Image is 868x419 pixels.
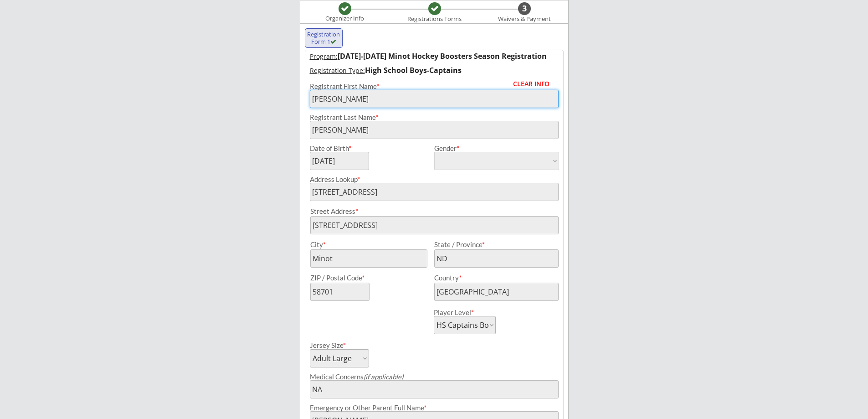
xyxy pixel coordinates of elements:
div: Date of Birth [310,145,357,152]
u: Registration Type: [310,66,365,75]
div: Gender [434,145,559,152]
div: Player Level [434,309,496,316]
div: ZIP / Postal Code [310,274,426,281]
em: (if applicable) [364,372,403,381]
input: Allergies, injuries, etc. [310,380,559,398]
div: CLEAR INFO [513,81,559,87]
strong: [DATE]-[DATE] Minot Hockey Boosters Season Registration [338,51,547,61]
div: Registrations Forms [403,16,466,23]
div: Organizer Info [320,15,370,22]
u: Program: [310,52,338,61]
div: Registrant Last Name [310,114,559,121]
input: Street, City, Province/State [310,183,559,201]
div: Waivers & Payment [493,16,556,23]
div: Medical Concerns [310,373,559,380]
div: City [310,241,426,248]
div: Registration Form 1 [307,31,341,45]
div: 3 [518,4,531,14]
div: Country [434,274,548,281]
strong: High School Boys-Captains [365,65,462,75]
div: Address Lookup [310,176,559,183]
div: State / Province [434,241,548,248]
div: Street Address [310,208,559,215]
div: Jersey Size [310,342,357,349]
div: Emergency or Other Parent Full Name [310,404,559,411]
div: Registrant First Name [310,83,559,90]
